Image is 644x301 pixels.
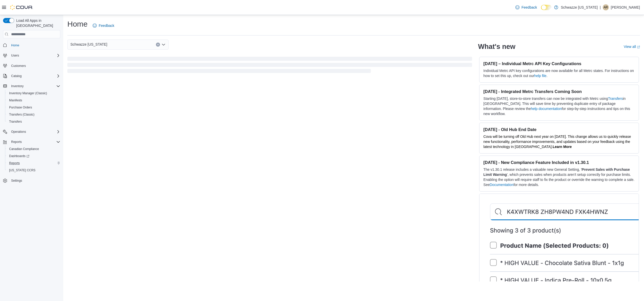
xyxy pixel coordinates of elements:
button: Operations [9,129,28,135]
button: Reports [5,160,62,167]
a: Home [9,42,21,48]
p: [PERSON_NAME] [611,4,640,10]
span: Home [11,43,19,47]
span: Customers [9,63,60,69]
a: Transfers [608,97,623,101]
span: Feedback [521,5,537,10]
span: Canadian Compliance [7,146,60,152]
button: Canadian Compliance [5,145,62,153]
button: Clear input [156,43,160,47]
span: Manifests [9,98,22,102]
span: Reports [11,140,22,144]
span: AR [604,4,608,10]
span: Feedback [99,23,114,28]
div: Austin Ronningen [603,4,609,10]
h3: [DATE] - New Compliance Feature Included in v1.30.1 [484,160,635,165]
button: Manifests [5,97,62,104]
button: Home [1,41,62,49]
span: Reports [7,160,60,166]
span: Settings [11,179,22,183]
span: Inventory Manager (Classic) [9,91,47,95]
a: Purchase Orders [7,104,34,110]
span: Transfers (Classic) [7,111,60,118]
button: Inventory [1,83,62,90]
button: Catalog [1,72,62,80]
button: Transfers (Classic) [5,111,62,118]
span: Reports [9,161,20,165]
input: Dark Mode [541,5,552,10]
span: Cova will be turning off Old Hub next year on [DATE]. This change allows us to quickly release ne... [484,135,631,149]
p: The v1.30.1 release includes a valuable new General Setting, ' ', which prevents sales when produ... [484,167,635,187]
span: Purchase Orders [9,105,32,109]
button: Users [9,52,21,59]
a: [US_STATE] CCRS [7,167,37,173]
span: Users [11,53,19,58]
span: Operations [11,130,26,134]
h3: [DATE] – Individual Metrc API Key Configurations [484,61,635,66]
span: Dashboards [9,154,29,158]
a: help file [534,74,546,78]
span: Inventory [9,83,60,89]
button: Purchase Orders [5,104,62,111]
img: Cova [10,5,33,10]
span: Transfers [7,119,60,125]
span: Users [9,52,60,59]
span: Canadian Compliance [9,147,39,151]
button: Catalog [9,73,24,79]
span: Loading [67,58,472,74]
svg: External link [637,46,640,49]
button: Inventory Manager (Classic) [5,90,62,97]
a: Feedback [91,21,116,31]
span: Schwazze [US_STATE] [70,41,107,47]
a: Inventory Manager (Classic) [7,90,49,96]
a: Dashboards [5,153,62,160]
a: Manifests [7,97,24,103]
button: Reports [9,139,24,145]
span: Transfers (Classic) [9,112,34,117]
a: help documentation [531,107,562,111]
span: Catalog [9,73,60,79]
span: Settings [9,177,60,184]
nav: Complex example [3,39,60,197]
a: Reports [7,160,22,166]
p: Individual Metrc API key configurations are now available for all Metrc states. For instructions ... [484,68,635,78]
span: Washington CCRS [7,167,60,173]
a: Canadian Compliance [7,146,41,152]
a: Customers [9,63,28,69]
span: Home [9,42,60,48]
h2: What's new [478,43,515,51]
button: Customers [1,62,62,69]
span: [US_STATE] CCRS [9,168,35,172]
h1: Home [67,19,88,29]
button: Inventory [9,83,26,89]
a: Transfers [7,119,24,125]
h3: [DATE] - Integrated Metrc Transfers Coming Soon [484,89,635,94]
a: Transfers (Classic) [7,111,36,118]
span: Manifests [7,97,60,103]
button: Users [1,52,62,59]
p: Starting [DATE], store-to-store transfers can now be integrated with Metrc using in [GEOGRAPHIC_D... [484,96,635,116]
span: Transfers [9,120,22,124]
button: [US_STATE] CCRS [5,167,62,174]
a: Learn More [553,145,572,149]
span: Operations [9,129,60,135]
a: Documentation [490,183,514,187]
span: Inventory [11,84,24,88]
span: Customers [11,64,26,68]
button: Reports [1,138,62,145]
span: Catalog [11,74,22,78]
a: Feedback [513,2,539,12]
span: Load All Apps in [GEOGRAPHIC_DATA] [14,18,60,28]
span: Reports [9,139,60,145]
button: Transfers [5,118,62,125]
span: Inventory Manager (Classic) [7,90,60,96]
p: | [600,4,601,10]
button: Open list of options [162,43,166,47]
h3: [DATE] - Old Hub End Date [484,127,635,132]
a: Dashboards [7,153,31,159]
p: Schwazze [US_STATE] [561,4,598,10]
a: View allExternal link [624,45,640,49]
span: Purchase Orders [7,104,60,110]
